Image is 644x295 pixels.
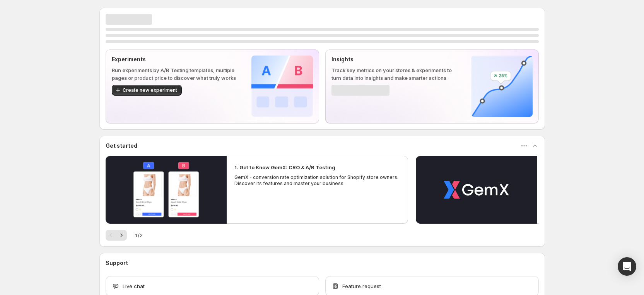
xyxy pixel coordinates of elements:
h3: Get started [106,142,137,150]
button: Play video [106,156,227,224]
span: Live chat [123,282,145,290]
button: Play video [416,156,537,224]
h3: Support [106,259,128,267]
button: Create new experiment [112,85,182,96]
p: Experiments [112,56,239,63]
button: Next [116,230,127,241]
p: GemX - conversion rate optimization solution for Shopify store owners. Discover its features and ... [234,174,401,187]
p: Track key metrics on your stores & experiments to turn data into insights and make smarter actions [331,66,459,82]
span: Create new experiment [123,87,177,93]
span: Feature request [342,282,381,290]
p: Insights [331,56,459,63]
img: Insights [471,56,533,117]
span: 1 / 2 [135,231,143,239]
div: Open Intercom Messenger [618,257,636,276]
nav: Pagination [106,230,127,241]
p: Run experiments by A/B Testing templates, multiple pages or product price to discover what truly ... [112,66,239,82]
img: Experiments [251,56,313,117]
h2: 1. Get to Know GemX: CRO & A/B Testing [234,164,335,171]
